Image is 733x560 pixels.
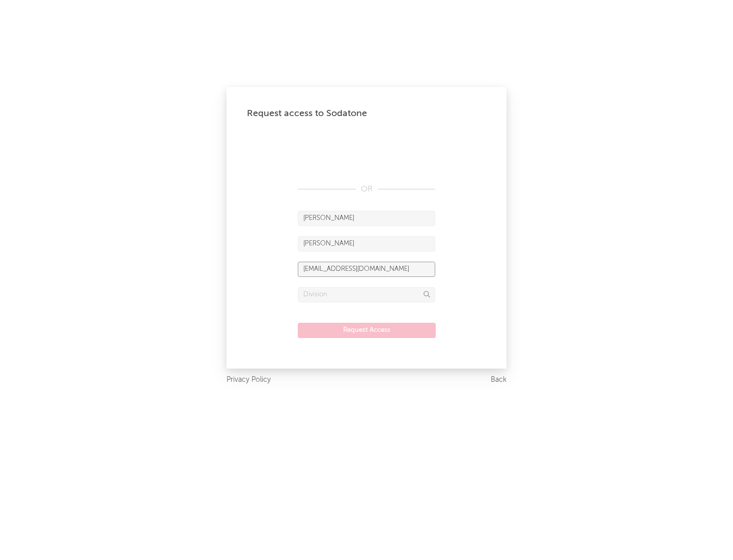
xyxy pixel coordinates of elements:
[298,287,435,302] input: Division
[247,107,486,120] div: Request access to Sodatone
[298,323,436,338] button: Request Access
[298,211,435,226] input: First Name
[298,262,435,277] input: Email
[298,236,435,251] input: Last Name
[227,374,271,386] a: Privacy Policy
[298,183,435,195] div: OR
[491,374,506,386] a: Back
